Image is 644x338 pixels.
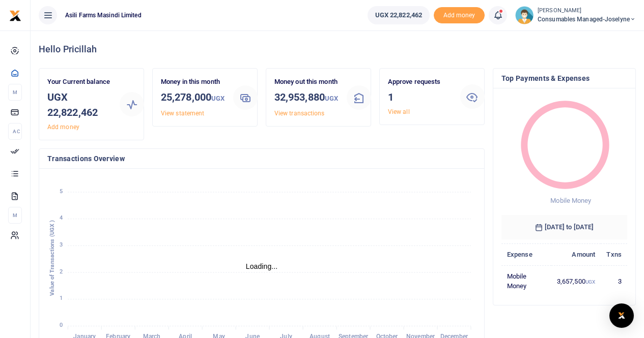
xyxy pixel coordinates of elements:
text: Loading... [246,262,278,270]
tspan: 4 [60,214,63,221]
span: Mobile Money [550,197,591,204]
li: Toup your wallet [434,7,485,24]
li: M [8,207,22,224]
h4: Hello Pricillah [39,44,636,55]
tspan: 3 [60,241,63,248]
a: Add money [47,124,79,131]
h4: Transactions Overview [47,153,476,164]
a: View statement [161,110,204,117]
th: Amount [551,243,601,265]
li: M [8,84,22,101]
tspan: 0 [60,322,63,328]
p: Approve requests [388,77,452,87]
small: [PERSON_NAME] [538,7,636,15]
img: logo-small [9,10,21,22]
a: UGX 22,822,462 [368,6,430,24]
td: Mobile Money [501,265,551,297]
p: Money out this month [274,77,339,87]
td: 3 [601,265,627,297]
th: Txns [601,243,627,265]
a: profile-user [PERSON_NAME] Consumables managed-Joselyne [515,6,636,24]
div: Open Intercom Messenger [609,303,634,328]
h3: 32,953,880 [274,89,339,106]
a: Add money [434,11,485,18]
h4: Top Payments & Expenses [501,73,627,84]
h3: UGX 22,822,462 [47,89,111,120]
small: UGX [325,95,338,102]
a: logo-small logo-large logo-large [9,11,21,19]
text: Value of Transactions (UGX ) [49,220,55,296]
h3: 25,278,000 [161,89,225,106]
span: Asili Farms Masindi Limited [61,11,146,20]
h3: 1 [388,89,452,105]
a: View all [388,108,410,115]
tspan: 2 [60,268,63,275]
span: Add money [434,7,485,24]
tspan: 5 [60,188,63,195]
span: Consumables managed-Joselyne [538,15,636,24]
small: UGX [211,95,225,102]
li: Ac [8,123,22,140]
h6: [DATE] to [DATE] [501,215,627,239]
tspan: 1 [60,295,63,302]
img: profile-user [515,6,534,24]
li: Wallet ballance [363,6,434,24]
small: UGX [585,279,595,285]
span: UGX 22,822,462 [375,10,422,20]
p: Your Current balance [47,77,111,87]
td: 3,657,500 [551,265,601,297]
a: View transactions [274,110,325,117]
p: Money in this month [161,77,225,87]
th: Expense [501,243,551,265]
